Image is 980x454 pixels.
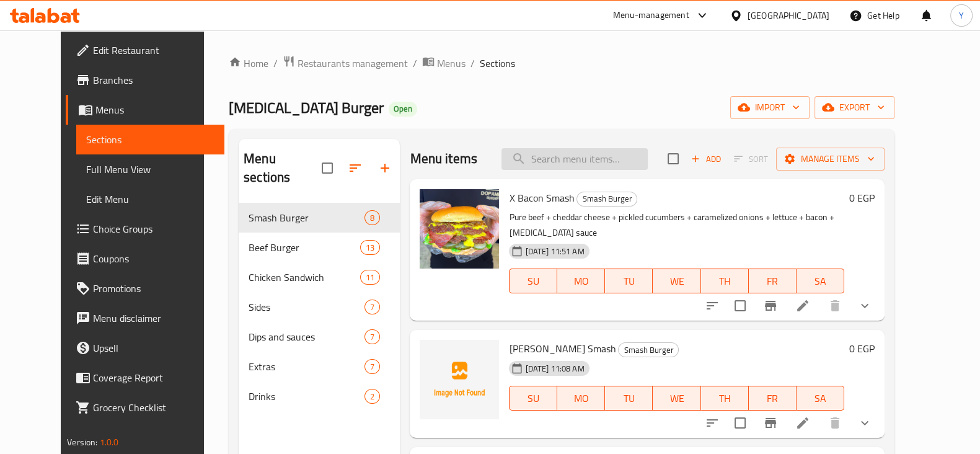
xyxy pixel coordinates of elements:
[509,269,557,293] button: SU
[437,56,466,71] span: Menus
[86,162,214,177] span: Full Menu View
[754,272,792,290] span: FR
[509,189,574,207] span: X Bacon Smash
[93,340,214,355] span: Upsell
[857,298,872,313] svg: Show Choices
[364,210,380,225] div: items
[653,386,700,411] button: WE
[748,9,829,22] div: [GEOGRAPHIC_DATA]
[756,291,785,321] button: Branch-specific-item
[618,342,679,357] div: Smash Burger
[76,154,224,184] a: Full Menu View
[820,291,850,321] button: delete
[389,102,417,117] div: Open
[562,272,600,290] span: MO
[249,389,364,404] span: Drinks
[959,9,964,22] span: Y
[420,340,499,419] img: Salamy Smash
[653,269,700,293] button: WE
[689,152,723,166] span: Add
[613,8,689,23] div: Menu-management
[66,393,224,422] a: Grocery Checklist
[701,269,749,293] button: TH
[509,210,844,241] p: Pure beef + cheddar cheese + pickled cucumbers + caramelized onions + lettuce + bacon + [MEDICAL_...
[249,300,364,314] span: Sides
[66,303,224,333] a: Menu disclaimer
[824,100,885,115] span: export
[509,386,557,411] button: SU
[605,269,653,293] button: TU
[239,381,400,411] div: Drinks2
[66,244,224,274] a: Coupons
[93,311,214,326] span: Menu disclaimer
[795,298,810,313] a: Edit menu item
[249,240,360,255] span: Beef Burger
[365,361,379,373] span: 7
[814,96,894,119] button: export
[820,408,850,438] button: delete
[749,386,797,411] button: FR
[686,149,726,169] span: Add item
[86,132,214,147] span: Sections
[67,434,97,450] span: Version:
[501,148,648,170] input: search
[364,389,380,404] div: items
[795,416,810,430] a: Edit menu item
[686,149,726,169] button: Add
[364,300,380,314] div: items
[93,73,214,87] span: Branches
[229,55,894,71] nav: breadcrumb
[249,270,360,285] span: Chicken Sandwich
[66,274,224,303] a: Promotions
[364,359,380,374] div: items
[244,149,322,187] h2: Menu sections
[610,272,648,290] span: TU
[849,340,875,357] h6: 0 EGP
[786,151,875,167] span: Manage items
[365,391,379,403] span: 2
[850,291,880,321] button: show more
[298,56,408,71] span: Restaurants management
[365,331,379,343] span: 7
[509,339,616,358] span: [PERSON_NAME] Smash
[577,192,637,206] span: Smash Burger
[239,198,400,416] nav: Menu sections
[726,149,776,169] span: Select section first
[420,189,499,269] img: X Bacon Smash
[749,269,797,293] button: FR
[660,146,686,172] span: Select section
[557,269,605,293] button: MO
[340,153,370,183] span: Sort sections
[93,281,214,296] span: Promotions
[706,389,744,407] span: TH
[480,56,515,71] span: Sections
[365,212,379,224] span: 8
[76,184,224,214] a: Edit Menu
[249,359,364,374] div: Extras
[697,291,727,321] button: sort-choices
[66,35,224,65] a: Edit Restaurant
[249,210,364,225] div: Smash Burger
[801,389,839,407] span: SA
[66,363,224,393] a: Coverage Report
[93,221,214,236] span: Choice Groups
[413,56,417,71] li: /
[370,153,400,183] button: Add section
[754,389,792,407] span: FR
[360,240,380,255] div: items
[801,272,839,290] span: SA
[740,100,800,115] span: import
[314,155,340,181] span: Select all sections
[76,125,224,154] a: Sections
[239,203,400,233] div: Smash Burger8
[756,408,785,438] button: Branch-specific-item
[697,408,727,438] button: sort-choices
[66,333,224,363] a: Upsell
[361,272,379,283] span: 11
[605,386,653,411] button: TU
[66,95,224,125] a: Menus
[239,292,400,322] div: Sides7
[249,329,364,344] span: Dips and sauces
